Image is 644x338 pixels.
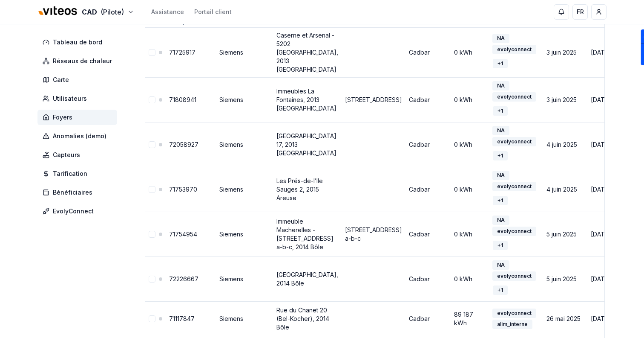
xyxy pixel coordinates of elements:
[169,275,198,283] a: 72226667
[492,126,509,135] div: NA
[37,3,134,21] button: CAD(Pilote)
[216,27,273,77] td: Siemens
[149,231,155,238] button: Sélectionner la ligne
[276,32,338,73] a: Caserne et Arsenal - 5202 [GEOGRAPHIC_DATA], 2013 [GEOGRAPHIC_DATA]
[216,256,273,301] td: Siemens
[492,148,508,163] button: +1
[149,141,155,148] button: Sélectionner la ligne
[37,110,121,125] a: Foyers
[53,57,112,65] span: Réseaux de chaleur
[53,188,92,197] span: Bénéficiaires
[149,96,155,103] button: Sélectionner la ligne
[53,76,69,84] span: Carte
[405,301,451,336] td: Cadbar
[405,77,451,122] td: Cadbar
[37,185,121,200] a: Bénéficiaires
[405,256,451,301] td: Cadbar
[276,271,338,287] a: [GEOGRAPHIC_DATA], 2014 Bôle
[454,310,486,327] div: 89 187 kWh
[492,238,508,253] button: +1
[169,230,197,238] a: 71754954
[37,204,121,219] a: EvolyConnect
[492,227,536,236] div: evolyconnect
[216,167,273,212] td: Siemens
[37,1,78,21] img: Viteos - CAD Logo
[493,196,508,205] div: + 1
[492,260,509,270] div: NA
[216,301,273,336] td: Siemens
[492,193,508,208] button: +1
[276,177,323,201] a: Les Prés-de-l’Ile Sauges 2, 2015 Areuse
[169,96,196,103] a: 71808941
[194,8,232,16] a: Portail client
[454,185,486,194] div: 0 kWh
[587,167,631,212] td: [DATE]
[216,122,273,167] td: Siemens
[454,275,486,283] div: 0 kWh
[37,91,121,106] a: Utilisateurs
[53,151,80,159] span: Capteurs
[493,151,508,160] div: + 1
[53,132,106,140] span: Anomalies (demo)
[493,286,508,295] div: + 1
[577,8,584,16] span: FR
[492,216,509,225] div: NA
[149,276,155,283] button: Sélectionner la ligne
[216,77,273,122] td: Siemens
[37,53,121,69] a: Réseaux de chaleur
[492,271,536,281] div: evolyconnect
[149,315,155,322] button: Sélectionner la ligne
[53,113,72,122] span: Foyers
[53,94,87,103] span: Utilisateurs
[169,141,198,148] a: 72058927
[543,27,587,77] td: 3 juin 2025
[587,212,631,256] td: [DATE]
[543,77,587,122] td: 3 juin 2025
[405,122,451,167] td: Cadbar
[543,212,587,256] td: 5 juin 2025
[492,171,509,180] div: NA
[149,49,155,56] button: Sélectionner la ligne
[587,122,631,167] td: [DATE]
[492,81,509,90] div: NA
[587,256,631,301] td: [DATE]
[276,306,329,331] a: Rue du Chanet 20 (Bel-Kocher), 2014 Bôle
[543,167,587,212] td: 4 juin 2025
[53,207,94,216] span: EvolyConnect
[543,256,587,301] td: 5 juin 2025
[587,301,631,336] td: [DATE]
[572,4,588,20] button: FR
[37,166,121,181] a: Tarification
[82,7,97,17] span: CAD
[53,169,87,178] span: Tarification
[342,77,405,122] td: [STREET_ADDRESS]
[149,186,155,193] button: Sélectionner la ligne
[276,87,336,112] a: Immeubles La Fontaines, 2013 [GEOGRAPHIC_DATA]
[37,128,121,144] a: Anomalies (demo)
[492,103,508,119] button: +1
[216,212,273,256] td: Siemens
[454,96,486,104] div: 0 kWh
[169,186,197,193] a: 71753970
[405,167,451,212] td: Cadbar
[543,301,587,336] td: 26 mai 2025
[169,49,195,56] a: 71725917
[492,283,508,298] button: +1
[454,140,486,149] div: 0 kWh
[493,106,508,116] div: + 1
[169,315,195,322] a: 71117847
[492,182,536,191] div: evolyconnect
[543,122,587,167] td: 4 juin 2025
[405,212,451,256] td: Cadbar
[492,137,536,146] div: evolyconnect
[492,56,508,71] button: +1
[492,309,536,318] div: evolyconnect
[454,48,486,57] div: 0 kWh
[101,7,124,17] span: (Pilote)
[493,241,508,250] div: + 1
[492,34,509,43] div: NA
[492,92,536,102] div: evolyconnect
[276,218,333,251] a: Immeuble Macherelles - [STREET_ADDRESS] a-b-c, 2014 Bôle
[405,27,451,77] td: Cadbar
[37,72,121,87] a: Carte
